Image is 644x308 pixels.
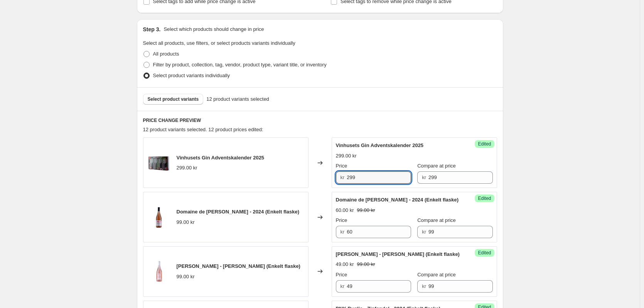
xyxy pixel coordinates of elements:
[417,217,456,223] span: Compare at price
[336,152,357,160] div: 299.00 kr
[206,95,269,103] span: 12 product variants selected
[143,40,295,46] span: Select all products, use filters, or select products variants individually
[177,273,195,281] div: 99.00 kr
[143,25,161,33] h2: Step 3.
[336,142,424,148] span: Vinhusets Gin Adventskalender 2025
[478,195,491,201] span: Edited
[478,250,491,256] span: Edited
[143,117,497,124] h6: PRICE CHANGE PREVIEW
[341,283,345,289] span: kr
[177,209,300,215] span: Domaine de [PERSON_NAME] - 2024 (Enkelt flaske)
[341,174,345,180] span: kr
[153,51,179,57] span: All products
[153,73,230,78] span: Select product variants individually
[177,218,195,226] div: 99.00 kr
[336,251,460,257] span: [PERSON_NAME] - [PERSON_NAME] (Enkelt flaske)
[336,197,459,203] span: Domaine de [PERSON_NAME] - 2024 (Enkelt flaske)
[422,229,426,235] span: kr
[417,272,456,278] span: Compare at price
[143,127,263,132] span: 12 product variants selected. 12 product prices edited:
[147,151,170,174] img: Ginkalender_dengamle_2_f5942ee6-c0ea-4786-901f-ba2c8c480638_80x.jpg
[177,263,300,269] span: [PERSON_NAME] - [PERSON_NAME] (Enkelt flaske)
[148,96,199,102] span: Select product variants
[143,94,204,105] button: Select product variants
[422,174,426,180] span: kr
[147,260,170,283] img: ClaireDeJour-FranskRose_R1412_enkelt_80x.jpg
[422,283,426,289] span: kr
[336,261,354,268] div: 49.00 kr
[336,217,347,223] span: Price
[357,206,375,214] strike: 99.00 kr
[341,229,345,235] span: kr
[177,155,265,161] span: Vinhusets Gin Adventskalender 2025
[336,163,347,169] span: Price
[153,62,327,68] span: Filter by product, collection, tag, vendor, product type, variant title, or inventory
[417,163,456,169] span: Compare at price
[177,164,197,172] div: 299.00 kr
[357,261,375,268] strike: 99.00 kr
[336,272,347,278] span: Price
[147,206,170,229] img: DomainedeMiselleRose-franskrose-2023_1000106_80x.jpg
[336,206,354,214] div: 60.00 kr
[164,25,264,33] p: Select which products should change in price
[478,141,491,147] span: Edited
